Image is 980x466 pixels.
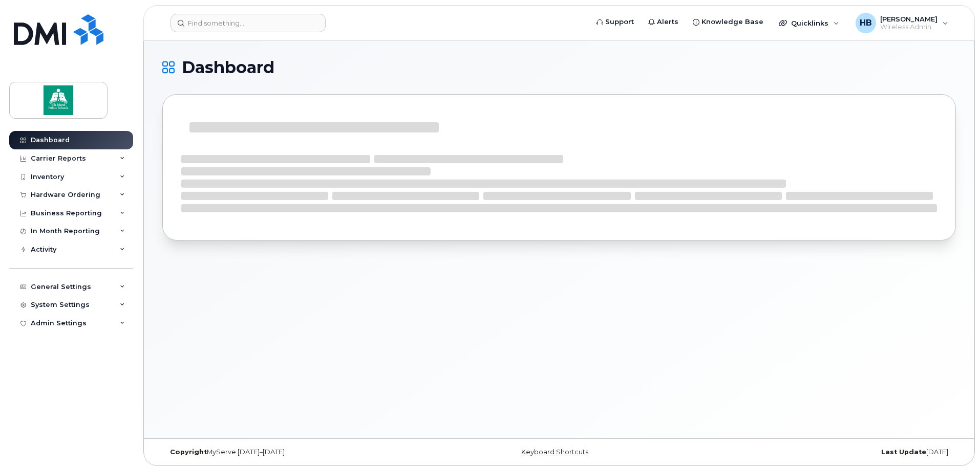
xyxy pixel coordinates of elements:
div: [DATE] [691,448,956,456]
span: Dashboard [182,60,274,75]
a: Keyboard Shortcuts [521,448,588,456]
strong: Copyright [170,448,207,456]
div: MyServe [DATE]–[DATE] [162,448,427,456]
strong: Last Update [881,448,926,456]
